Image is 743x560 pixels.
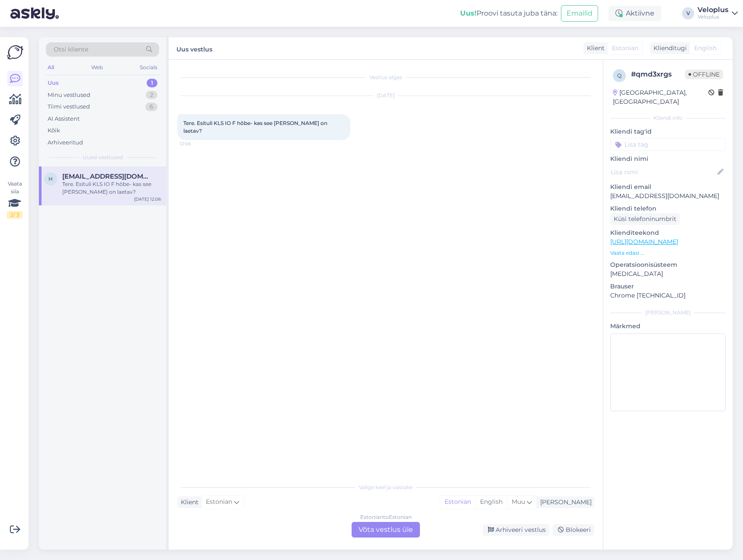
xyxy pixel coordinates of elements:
[48,91,90,99] div: Minu vestlused
[610,238,678,246] a: [URL][DOMAIN_NAME]
[48,79,59,87] div: Uus
[206,497,232,507] span: Estonian
[440,496,475,509] div: Estonian
[147,79,157,87] div: 1
[610,269,726,278] p: [MEDICAL_DATA]
[177,92,594,99] div: [DATE]
[698,13,728,20] div: Veloplus
[610,260,726,269] p: Operatsioonisüsteem
[48,115,80,123] div: AI Assistent
[537,498,592,507] div: [PERSON_NAME]
[176,42,212,54] label: Uus vestlus
[613,88,708,106] div: [GEOGRAPHIC_DATA], [GEOGRAPHIC_DATA]
[650,44,687,53] div: Klienditugi
[460,8,557,19] div: Proovi tasuta juba täna:
[483,524,549,536] div: Arhiveeri vestlus
[631,69,685,80] div: # qmd3xrgs
[617,72,621,79] span: q
[610,309,726,317] div: [PERSON_NAME]
[7,211,22,219] div: 2 / 3
[685,70,723,79] span: Offline
[48,176,53,182] span: h
[698,6,728,13] div: Veloplus
[48,102,90,111] div: Tiimi vestlused
[612,44,638,53] span: Estonian
[62,173,152,180] span: helklus@hotmail.com
[682,7,694,19] div: V
[48,138,83,147] div: Arhiveeritud
[694,44,717,53] span: English
[610,228,726,237] p: Klienditeekond
[146,91,157,99] div: 2
[177,483,594,491] div: Valige keel ja vastake
[145,102,157,111] div: 6
[611,167,716,177] input: Lisa nimi
[183,120,329,134] span: Tere. Esituli KLS IO F hõbe- kas see [PERSON_NAME] on laetav?
[553,524,594,536] div: Blokeeri
[177,74,594,81] div: Vestlus algas
[608,6,661,21] div: Aktiivne
[583,44,605,53] div: Klient
[475,496,507,509] div: English
[134,196,161,202] div: [DATE] 12:06
[610,249,726,257] p: Vaata edasi ...
[561,5,598,22] button: Emailid
[610,114,726,122] div: Kliendi info
[610,204,726,213] p: Kliendi telefon
[460,9,477,17] b: Uus!
[83,154,123,161] span: Uued vestlused
[610,182,726,192] p: Kliendi email
[352,522,420,538] div: Võta vestlus üle
[610,154,726,163] p: Kliendi nimi
[512,498,525,506] span: Muu
[62,180,161,196] div: Tere. Esituli KLS IO F hõbe- kas see [PERSON_NAME] on laetav?
[90,62,105,73] div: Web
[610,291,726,300] p: Chrome [TECHNICAL_ID]
[180,141,212,147] span: 12:06
[610,138,726,151] input: Lisa tag
[7,44,23,61] img: Askly Logo
[7,180,22,219] div: Vaata siia
[138,62,159,73] div: Socials
[610,127,726,136] p: Kliendi tag'id
[610,322,726,331] p: Märkmed
[48,126,60,135] div: Kõik
[54,45,88,54] span: Otsi kliente
[610,282,726,291] p: Brauser
[610,213,680,225] div: Küsi telefoninumbrit
[698,6,738,20] a: VeloplusVeloplus
[177,498,199,507] div: Klient
[360,513,412,521] div: Estonian to Estonian
[46,62,56,73] div: All
[610,192,726,201] p: [EMAIL_ADDRESS][DOMAIN_NAME]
